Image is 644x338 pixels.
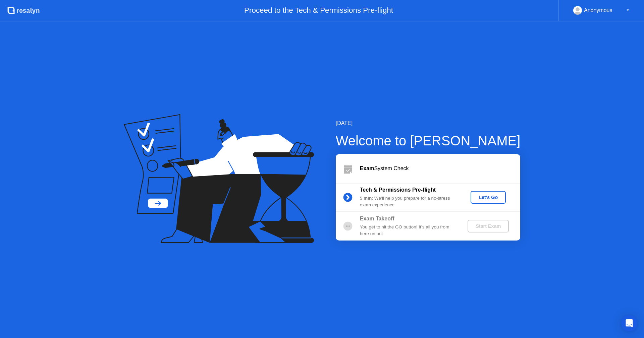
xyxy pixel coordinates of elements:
div: Start Exam [470,223,506,229]
b: Exam Takeoff [360,216,394,221]
button: Let's Go [471,191,506,204]
b: Exam [360,165,374,171]
div: : We’ll help you prepare for a no-stress exam experience [360,195,457,209]
div: Let's Go [473,195,503,200]
div: You get to hit the GO button! It’s all you from here on out [360,224,457,238]
div: Anonymous [584,6,612,15]
div: Welcome to [PERSON_NAME] [336,131,521,151]
div: ▼ [626,6,630,15]
b: Tech & Permissions Pre-flight [360,187,436,193]
button: Start Exam [468,220,509,232]
div: Open Intercom Messenger [621,315,637,331]
b: 5 min [360,196,372,201]
div: [DATE] [336,119,521,127]
div: System Check [360,164,520,173]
